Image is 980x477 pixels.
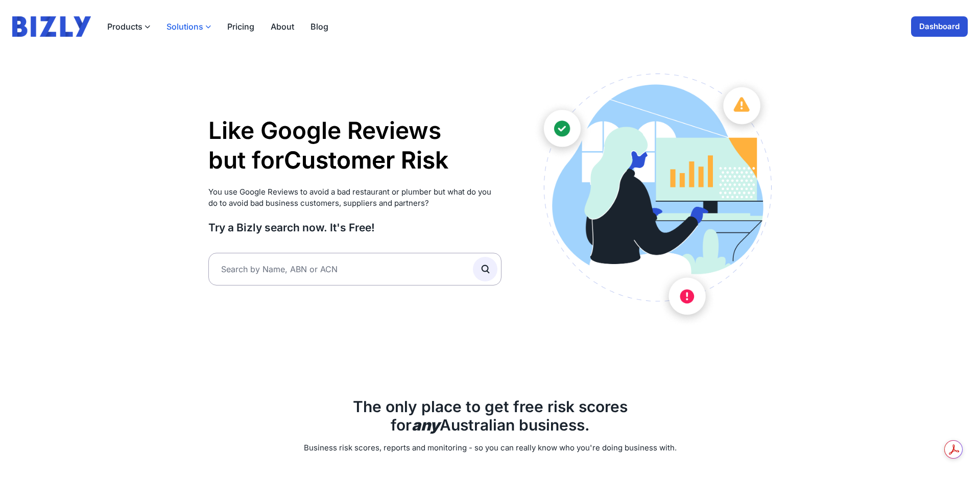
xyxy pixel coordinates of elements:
h2: The only place to get free risk scores for Australian business. [208,397,772,434]
p: You use Google Reviews to avoid a bad restaurant or plumber but what do you do to avoid bad busin... [208,186,502,209]
h3: Try a Bizly search now. It's Free! [208,221,502,234]
a: Blog [310,20,328,33]
h1: Like Google Reviews but for [208,116,502,175]
b: any [412,416,440,434]
li: Supplier Risk [284,174,448,204]
li: Customer Risk [284,145,448,174]
p: Business risk scores, reports and monitoring - so you can really know who you're doing business w... [208,442,772,454]
a: Pricing [227,20,254,33]
a: About [271,20,294,33]
button: Solutions [166,20,211,33]
input: Search by Name, ABN or ACN [208,253,502,285]
a: Dashboard [911,16,968,37]
button: Products [107,20,150,33]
